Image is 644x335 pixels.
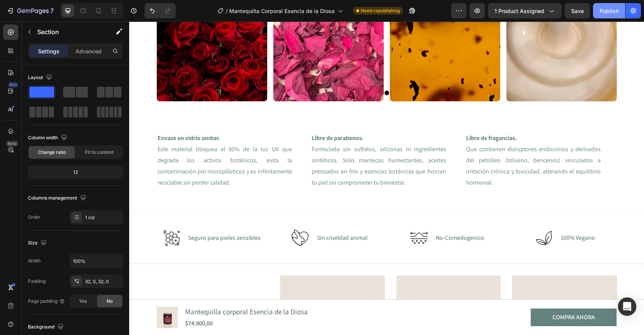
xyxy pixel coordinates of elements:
div: 32, 0, 32, 0 [85,278,121,285]
div: Undo/Redo [145,3,176,18]
div: 12 [30,167,122,178]
button: Publish [593,3,625,18]
p: Advanced [76,47,102,55]
span: Change ratio [38,149,66,156]
button: 1 product assigned [488,3,562,18]
strong: Envase en vidrio ambar. [28,112,91,120]
p: 7 [50,6,54,15]
span: Fit to content [85,149,113,156]
div: Background [28,322,65,332]
p: Sin crueldad animal [188,213,238,221]
input: Auto [70,254,123,268]
p: Este material bloquea el 90% de la luz UV que degrada los activos botánicos, evita la contaminaci... [28,122,163,178]
div: Column width [28,133,69,143]
div: Width [28,257,41,264]
div: Columns management [28,193,88,203]
div: Size [28,238,48,248]
span: Mantequilla Corporal Esencia de la Diosa [229,7,335,15]
strong: Libre de fragancias. [337,112,388,120]
span: Save [571,8,584,14]
div: Order [28,214,41,221]
div: Publish [600,7,619,15]
div: Open Intercom Messenger [618,297,636,316]
span: Need republishing [361,7,400,14]
span: Que contienen disruptores endocrinos y derivados del petróleo (tolueno, bencenos) vinculados a ir... [337,124,472,165]
div: Page padding [28,298,65,305]
iframe: Design area [129,21,644,335]
p: 100% Vegano [432,213,466,221]
span: Yes [79,298,87,305]
p: Formulada sin sulfatos, siliconas ni ingredientes sintéticos. Solo mantecas humectantes, aceites ... [182,111,317,167]
button: Dot [255,69,260,74]
button: Save [565,3,590,18]
p: Settings [38,47,59,55]
div: Layout [28,73,54,83]
span: / [226,7,228,15]
p: No-Comedogenico [307,213,355,221]
button: 7 [3,3,57,18]
a: COMPRA AHORA [402,287,488,305]
span: 1 product assigned [495,7,544,15]
p: Section [37,27,100,36]
div: 450 [7,82,18,88]
p: Seguro para pieles sensibles [59,213,131,221]
div: Padding [28,278,46,285]
span: No [107,298,113,305]
p: COMPRA AHORA [423,292,466,300]
div: 1 col [85,214,121,221]
strong: Libre de parabenos. [182,112,235,120]
div: Beta [6,140,18,147]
